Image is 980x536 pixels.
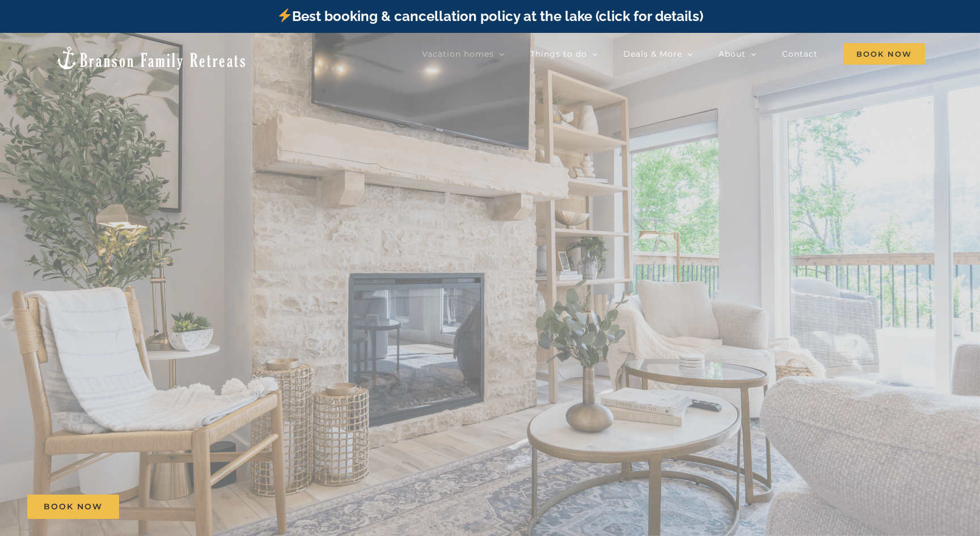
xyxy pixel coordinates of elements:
a: Things to do [530,43,598,65]
img: ⚡️ [278,9,292,22]
a: Book Now [27,495,119,519]
span: About [719,50,746,58]
span: Deals & More [623,50,682,58]
a: Best booking & cancellation policy at the lake (click for details) [277,8,703,24]
b: Mini Pearl [395,276,586,324]
a: Contact [782,43,818,65]
span: Book Now [44,502,103,512]
a: Deals & More [623,43,693,65]
span: Book Now [843,43,925,65]
nav: Main Menu [422,43,925,65]
a: Vacation homes [422,43,505,65]
a: About [719,43,757,65]
img: Branson Family Retreats Logo [55,45,247,71]
span: Vacation homes [422,50,494,58]
span: Things to do [530,50,587,58]
span: Contact [782,50,818,58]
h3: 2 Bedrooms | Sleeps 4 [425,336,555,351]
